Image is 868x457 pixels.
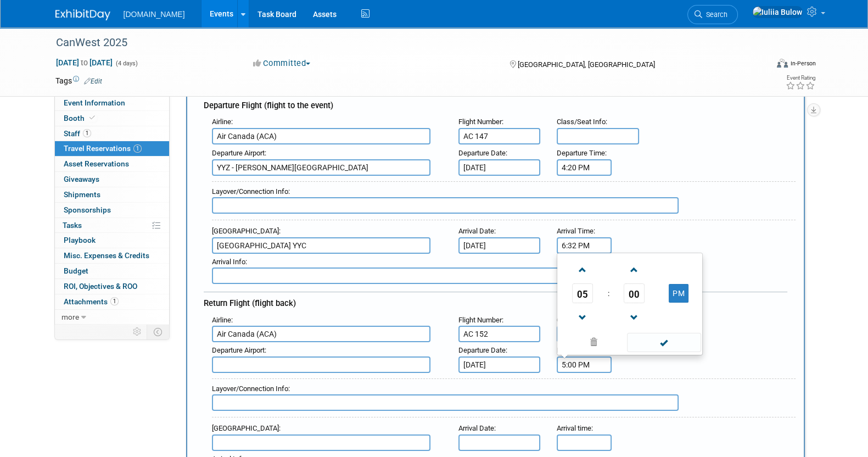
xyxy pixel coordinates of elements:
span: Departure Flight (flight to the event) [204,101,333,110]
img: ExhibitDay [55,9,110,20]
img: Format-Inperson.png [777,59,788,68]
span: Travel Reservations [64,144,142,153]
small: : [212,187,290,196]
a: Booth [55,111,169,126]
span: [DATE] [DATE] [55,58,113,68]
small: : [212,346,266,354]
a: Event Information [55,96,169,110]
a: Attachments1 [55,294,169,309]
span: Airline [212,316,231,324]
span: Arrival Time [557,227,593,235]
a: Search [687,5,738,24]
td: Toggle Event Tabs [147,325,169,339]
span: [GEOGRAPHIC_DATA] [212,227,279,235]
a: Playbook [55,233,169,248]
small: : [458,118,503,126]
span: Pick Minute [624,283,645,303]
small: : [458,227,496,235]
div: In-Person [789,59,815,68]
a: ROI, Objectives & ROO [55,279,169,294]
i: Booth reservation complete [89,115,95,121]
span: Misc. Expenses & Credits [64,251,149,260]
img: Iuliia Bulow [752,6,803,18]
a: Asset Reservations [55,157,169,171]
a: Increment Minute [624,255,645,283]
a: Shipments [55,187,169,202]
small: : [557,118,607,126]
span: Layover/Connection Info [212,187,288,196]
span: Departure Date [458,346,506,354]
small: : [212,316,233,324]
small: : [212,118,233,126]
a: more [55,310,169,325]
span: Staff [64,129,91,138]
span: Arrival Date [458,227,494,235]
small: : [557,149,607,157]
span: Event Information [64,98,125,107]
span: more [61,313,79,321]
span: Shipments [64,190,100,199]
small: : [212,424,281,432]
small: : [458,316,503,324]
span: 1 [110,297,119,305]
button: PM [669,284,688,303]
div: CanWest 2025 [52,33,751,53]
small: : [212,258,247,266]
a: Sponsorships [55,203,169,218]
span: Arrival time [557,424,591,432]
span: Flight Number [458,316,502,324]
small: : [458,149,507,157]
div: Event Format [703,57,816,74]
a: Increment Hour [572,255,593,283]
body: Rich Text Area. Press ALT-0 for help. [6,4,568,16]
td: : [605,283,611,303]
span: Return Flight (flight back) [204,298,296,308]
span: Departure Date [458,149,506,157]
span: [DOMAIN_NAME] [124,10,185,19]
span: Asset Reservations [64,159,129,168]
span: [GEOGRAPHIC_DATA], [GEOGRAPHIC_DATA] [518,60,655,69]
span: Departure Airport [212,149,265,157]
td: Personalize Event Tab Strip [128,325,147,339]
span: ROI, Objectives & ROO [64,282,137,291]
span: Layover/Connection Info [212,384,288,393]
div: Event Rating [785,75,815,81]
small: : [212,384,290,393]
small: : [458,346,507,354]
span: Class/Seat Info [557,118,606,126]
span: Budget [64,266,88,275]
span: Booth [64,114,97,122]
span: 1 [133,144,142,153]
small: : [557,227,595,235]
span: Pick Hour [572,283,593,303]
small: : [212,149,266,157]
span: Arrival Info [212,258,245,266]
span: Airline [212,118,231,126]
span: Attachments [64,297,119,306]
span: Flight Number [458,118,502,126]
span: [GEOGRAPHIC_DATA] [212,424,279,432]
span: (4 days) [115,60,138,67]
span: Departure Time [557,149,605,157]
span: Departure Airport [212,346,265,354]
td: Tags [55,75,102,86]
a: Done [626,336,702,351]
a: Decrement Hour [572,303,593,331]
span: Sponsorships [64,205,111,214]
a: Tasks [55,218,169,233]
span: 1 [83,129,91,137]
small: : [458,424,496,432]
span: Tasks [63,221,82,230]
span: Playbook [64,236,96,244]
span: Arrival Date [458,424,494,432]
a: Giveaways [55,172,169,187]
span: to [79,58,89,67]
a: Budget [55,264,169,278]
a: Clear selection [559,335,628,350]
a: Travel Reservations1 [55,141,169,156]
a: Misc. Expenses & Credits [55,248,169,263]
span: Giveaways [64,175,99,183]
small: : [557,424,593,432]
button: Committed [249,58,315,69]
a: Edit [84,77,102,85]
